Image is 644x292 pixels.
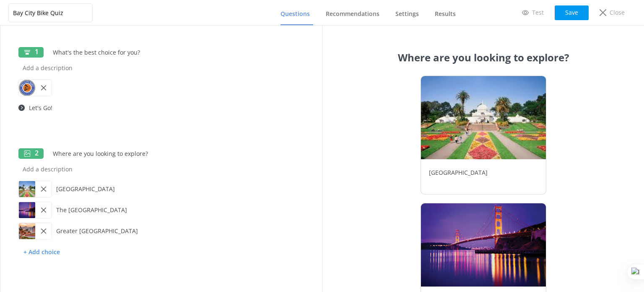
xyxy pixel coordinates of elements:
input: Add a title [49,144,249,163]
h1: Where are you looking to explore? [398,51,569,64]
input: Add a description [18,58,304,77]
span: Recommendations [326,10,379,18]
input: Add a call to action [25,98,304,117]
img: 853-1758073674.jpeg [421,203,546,287]
img: 853-1758078179.jpeg [421,76,546,160]
span: Questions [280,10,310,18]
span: Settings [395,10,419,18]
input: Add a description [52,200,291,219]
span: Results [435,10,456,18]
p: [GEOGRAPHIC_DATA] [429,168,538,177]
input: Add a title [49,43,249,62]
input: Add a description [52,179,291,198]
button: Save [555,5,589,20]
p: + Add choice [18,245,65,260]
p: Test [532,8,544,17]
p: Close [610,8,625,17]
div: 2 [18,148,44,159]
a: Test [516,5,550,20]
input: Add a description [52,221,291,240]
div: 1 [18,47,44,58]
input: Add a description [18,160,304,179]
